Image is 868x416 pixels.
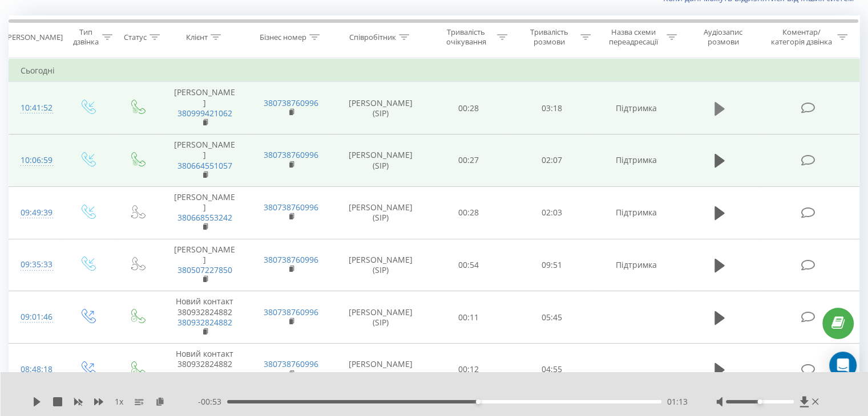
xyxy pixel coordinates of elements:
td: 05:45 [510,291,593,344]
td: 00:54 [427,239,510,291]
div: Коментар/категорія дзвінка [768,27,834,47]
div: 10:06:59 [21,149,51,172]
span: - 00:53 [198,396,227,407]
td: [PERSON_NAME] [162,82,248,134]
div: Тривалість очікування [438,27,495,47]
div: Назва схеми переадресації [604,27,664,47]
a: 380932824882 [177,317,232,328]
td: [PERSON_NAME] (SIP) [334,134,427,187]
td: Новий контакт 380932824882 [162,291,248,344]
a: 380932824882 [177,369,232,380]
a: 380738760996 [264,307,318,317]
td: [PERSON_NAME] (SIP) [334,82,427,134]
td: 02:03 [510,186,593,239]
div: Accessibility label [757,399,762,404]
div: 10:41:52 [21,97,51,119]
td: Підтримка [593,186,679,239]
div: 09:35:33 [21,254,51,276]
a: 380738760996 [264,358,318,369]
a: 380507227850 [177,264,232,275]
div: Клієнт [186,32,208,42]
div: 08:48:18 [21,358,51,381]
span: 01:13 [667,396,688,407]
td: [PERSON_NAME] (SIP) [334,344,427,396]
a: 380738760996 [264,149,318,160]
a: 380664551057 [177,160,232,171]
td: Підтримка [593,134,679,187]
td: [PERSON_NAME] [162,186,248,239]
span: 1 x [115,396,123,407]
div: Бізнес номер [260,32,306,42]
td: [PERSON_NAME] (SIP) [334,239,427,291]
td: [PERSON_NAME] [162,134,248,187]
div: Співробітник [349,32,396,42]
td: 00:28 [427,82,510,134]
td: Сьогодні [9,59,859,82]
td: 02:07 [510,134,593,187]
td: [PERSON_NAME] (SIP) [334,186,427,239]
div: Тривалість розмови [520,27,578,47]
div: Тип дзвінка [72,27,99,47]
div: 09:49:39 [21,202,51,224]
td: Новий контакт 380932824882 [162,344,248,396]
div: 09:01:46 [21,306,51,328]
div: [PERSON_NAME] [5,32,63,42]
div: Статус [124,32,147,42]
a: 380738760996 [264,97,318,108]
td: 00:12 [427,344,510,396]
td: 00:11 [427,291,510,344]
td: 03:18 [510,82,593,134]
td: [PERSON_NAME] [162,239,248,291]
td: 09:51 [510,239,593,291]
a: 380999421062 [177,108,232,119]
td: Підтримка [593,239,679,291]
td: 00:28 [427,186,510,239]
a: 380668553242 [177,212,232,223]
a: 380738760996 [264,202,318,213]
div: Open Intercom Messenger [829,352,857,379]
a: 380738760996 [264,254,318,265]
td: Підтримка [593,82,679,134]
td: 00:27 [427,134,510,187]
div: Аудіозапис розмови [690,27,757,47]
td: [PERSON_NAME] (SIP) [334,291,427,344]
td: 04:55 [510,344,593,396]
div: Accessibility label [476,399,481,404]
